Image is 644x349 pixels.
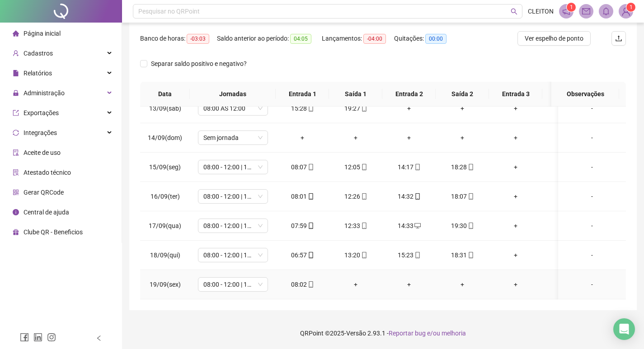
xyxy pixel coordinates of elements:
span: Página inicial [24,30,61,37]
span: left [96,335,102,341]
div: + [496,133,535,143]
span: linkedin [33,333,42,342]
span: -03:03 [187,34,209,44]
div: + [550,133,588,143]
span: 18/09(qui) [150,251,180,259]
span: mobile [467,164,474,170]
th: Saída 3 [542,82,596,107]
span: home [13,30,19,37]
span: Aceite de uso [24,149,61,156]
div: Saldo anterior ao período: [217,33,322,44]
span: facebook [20,333,29,342]
div: 18:28 [443,162,482,172]
span: info-circle [13,209,19,215]
div: + [496,221,535,231]
div: 14:33 [390,221,428,231]
div: 15:23 [390,250,428,260]
img: 93516 [619,5,633,18]
div: Banco de horas: [140,33,217,44]
div: - [565,162,619,172]
span: user-add [13,50,19,56]
span: Reportar bug e/ou melhoria [389,330,466,337]
th: Entrada 3 [489,82,542,107]
div: + [443,279,482,289]
span: solution [13,169,19,176]
sup: 1 [567,3,576,12]
div: 15:28 [283,103,322,113]
span: mobile [360,223,367,229]
div: 14:32 [390,191,428,201]
div: 12:05 [336,162,375,172]
span: upload [615,35,622,42]
span: mobile [360,105,367,112]
span: Relatórios [24,70,52,77]
div: 07:59 [283,221,322,231]
span: 13/09(sáb) [149,105,181,112]
span: sync [13,130,19,136]
div: + [283,133,322,143]
div: + [496,162,535,172]
span: 14/09(dom) [148,134,182,141]
div: + [336,133,375,143]
span: 08:00 - 12:00 | 14:00 - 18:00 [203,219,263,233]
div: + [390,103,428,113]
span: file [13,70,19,76]
span: mobile [307,164,314,170]
span: 08:00 - 12:00 | 14:00 - 18:00 [203,160,263,174]
th: Jornadas [190,82,276,107]
span: notification [562,7,570,15]
span: Cadastros [24,50,53,57]
th: Entrada 1 [276,82,329,107]
div: + [496,279,535,289]
span: desktop [414,223,421,229]
th: Entrada 2 [382,82,436,107]
div: - [565,279,619,289]
span: 17/09(qua) [149,222,181,229]
th: Data [140,82,190,107]
span: Separar saldo positivo e negativo? [147,59,250,69]
span: 1 [570,4,573,10]
div: 12:33 [336,221,375,231]
span: Clube QR - Beneficios [24,228,83,236]
span: 16/09(ter) [150,193,180,200]
div: 19:27 [336,103,375,113]
span: 1 [630,4,633,10]
span: mobile [307,252,314,258]
div: 08:02 [283,279,322,289]
span: gift [13,229,19,235]
span: mobile [360,193,367,200]
div: + [336,279,375,289]
span: export [13,110,19,116]
div: 19:30 [443,221,482,231]
div: 12:26 [336,191,375,201]
div: + [390,133,428,143]
span: bell [602,7,610,15]
th: Observações [551,82,619,107]
span: Administração [24,89,65,97]
div: + [496,250,535,260]
div: - [565,221,619,231]
span: lock [13,90,19,96]
span: 19/09(sex) [150,281,181,288]
span: audit [13,149,19,156]
span: -04:00 [363,34,386,44]
span: Observações [559,89,612,99]
th: Saída 2 [436,82,489,107]
div: 18:07 [443,191,482,201]
button: Ver espelho de ponto [517,31,591,46]
div: Quitações: [394,33,457,44]
div: 08:07 [283,162,322,172]
span: Atestado técnico [24,169,71,176]
span: mobile [360,164,367,170]
span: mobile [307,223,314,229]
div: Lançamentos: [322,33,394,44]
span: mobile [467,193,474,200]
div: + [390,279,428,289]
div: + [550,191,588,201]
span: Ver espelho de ponto [525,33,583,43]
div: - [565,191,619,201]
span: mobile [307,193,314,200]
span: 15/09(seg) [149,163,181,171]
span: Versão [346,330,366,337]
div: + [550,103,588,113]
